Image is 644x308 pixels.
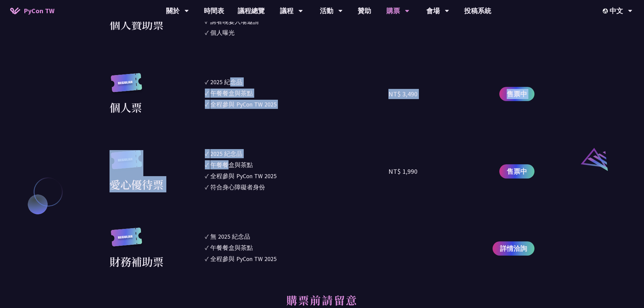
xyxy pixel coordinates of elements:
[210,89,253,98] div: 午餐餐盒與茶點
[210,149,242,158] div: 2025 紀念品
[205,254,389,263] li: ✓
[210,254,277,263] div: 全程參與 PyCon TW 2025
[210,28,235,37] div: 個人曝光
[110,99,142,115] div: 個人票
[210,160,253,169] div: 午餐餐盒與茶點
[10,7,20,14] img: Home icon of PyCon TW 2025
[110,176,164,192] div: 愛心優待票
[388,166,418,176] div: NT$ 1,990
[3,2,61,19] a: PyCon TW
[210,77,242,87] div: 2025 紀念品
[210,232,250,241] div: 無 2025 紀念品
[493,241,534,256] a: 詳情洽詢
[507,166,527,176] span: 售票中
[388,89,418,99] div: NT$ 3,490
[110,16,164,32] div: 個人贊助票
[499,87,534,101] a: 售票中
[110,228,143,254] img: regular.8f272d9.svg
[24,6,54,16] span: PyCon TW
[499,164,534,179] a: 售票中
[110,73,143,99] img: regular.8f272d9.svg
[205,77,389,87] li: ✓
[205,149,389,158] li: ✓
[507,89,527,99] span: 售票中
[205,243,389,252] li: ✓
[205,171,389,181] li: ✓
[500,243,527,254] span: 詳情洽詢
[205,89,389,98] li: ✓
[205,28,389,37] li: ✓
[205,232,389,241] li: ✓
[210,171,277,181] div: 全程參與 PyCon TW 2025
[205,100,389,109] li: ✓
[210,243,253,252] div: 午餐餐盒與茶點
[210,100,277,109] div: 全程參與 PyCon TW 2025
[205,183,389,192] li: ✓
[603,8,610,14] img: Locale Icon
[205,160,389,169] li: ✓
[110,150,143,176] img: regular.8f272d9.svg
[110,253,164,269] div: 財務補助票
[210,183,265,192] div: 符合身心障礙者身份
